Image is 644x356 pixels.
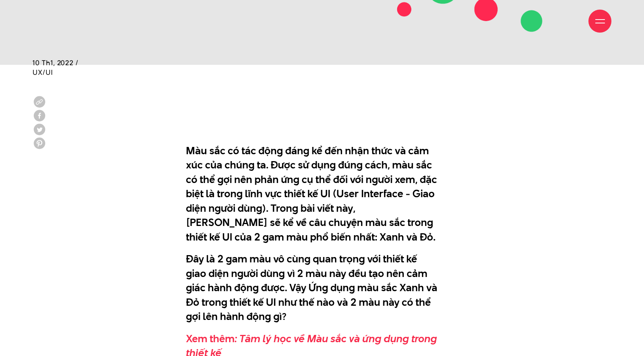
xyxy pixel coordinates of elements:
[186,252,439,324] p: Đây là 2 gam màu vô cùng quan trọng với thiết kế giao diện người dùng vì 2 màu này đều tạo nên cả...
[33,58,79,77] span: 10 Th1, 2022 / UX/UI
[186,143,439,244] p: Màu sắc có tác động đáng kể đến nhận thức và cảm xúc của chúng ta. Được sử dụng đúng cách, màu sắ...
[186,331,235,346] strong: Xem thêm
